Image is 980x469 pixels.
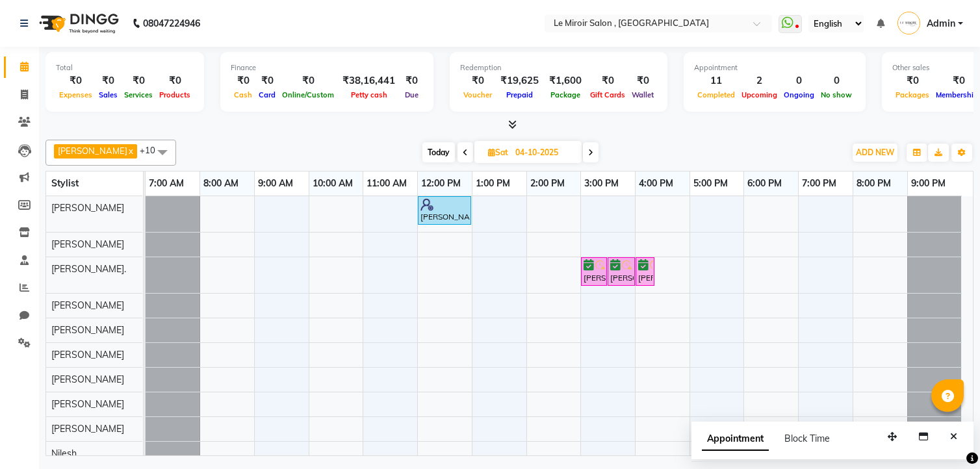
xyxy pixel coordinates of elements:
[156,73,194,88] div: ₹0
[690,174,731,193] a: 5:00 PM
[51,263,126,275] span: [PERSON_NAME].
[587,90,628,99] span: Gift Cards
[33,5,122,42] img: logo
[255,90,279,99] span: Card
[279,73,337,88] div: ₹0
[255,73,279,88] div: ₹0
[694,73,738,88] div: 11
[231,62,423,73] div: Finance
[309,174,356,193] a: 10:00 AM
[279,90,337,99] span: Online/Custom
[908,174,949,193] a: 9:00 PM
[51,324,124,336] span: [PERSON_NAME]
[503,90,536,99] span: Prepaid
[156,90,194,99] span: Products
[460,62,657,73] div: Redemption
[400,73,423,88] div: ₹0
[628,90,657,99] span: Wallet
[418,174,464,193] a: 12:00 PM
[363,174,410,193] a: 11:00 AM
[51,238,124,250] span: [PERSON_NAME]
[231,90,255,99] span: Cash
[402,90,422,99] span: Due
[200,174,242,193] a: 8:00 AM
[925,417,967,456] iframe: chat widget
[784,433,830,444] span: Block Time
[511,143,576,162] input: 2025-10-04
[51,202,124,214] span: [PERSON_NAME]
[485,147,511,157] span: Sat
[892,90,933,99] span: Packages
[121,73,156,88] div: ₹0
[140,145,165,155] span: +10
[56,73,96,88] div: ₹0
[694,90,738,99] span: Completed
[337,73,400,88] div: ₹38,16,441
[51,374,124,385] span: [PERSON_NAME]
[587,73,628,88] div: ₹0
[56,90,96,99] span: Expenses
[628,73,657,88] div: ₹0
[818,90,855,99] span: No show
[637,259,653,284] div: [PERSON_NAME], 04:00 PM-04:15 PM, WAXING Under Arms
[853,144,897,162] button: ADD NEW
[780,90,818,99] span: Ongoing
[96,73,121,88] div: ₹0
[853,174,894,193] a: 8:00 PM
[744,174,785,193] a: 6:00 PM
[51,398,124,410] span: [PERSON_NAME]
[121,90,156,99] span: Services
[96,90,121,99] span: Sales
[738,73,780,88] div: 2
[897,12,920,34] img: Admin
[702,427,769,451] span: Appointment
[419,198,470,223] div: [PERSON_NAME], 12:00 PM-01:00 PM, Women Haircut
[547,90,584,99] span: Package
[738,90,780,99] span: Upcoming
[127,146,133,156] a: x
[51,177,79,189] span: Stylist
[460,73,495,88] div: ₹0
[780,73,818,88] div: 0
[856,147,894,157] span: ADD NEW
[146,174,187,193] a: 7:00 AM
[51,299,124,311] span: [PERSON_NAME]
[694,62,855,73] div: Appointment
[51,423,124,435] span: [PERSON_NAME]
[255,174,296,193] a: 9:00 AM
[636,174,677,193] a: 4:00 PM
[799,174,840,193] a: 7:00 PM
[495,73,544,88] div: ₹19,625
[422,142,455,162] span: Today
[348,90,391,99] span: Petty cash
[58,146,127,156] span: [PERSON_NAME]
[460,90,495,99] span: Voucher
[892,73,933,88] div: ₹0
[581,174,622,193] a: 3:00 PM
[143,5,200,42] b: 08047224946
[51,448,77,459] span: Nilesh
[56,62,194,73] div: Total
[231,73,255,88] div: ₹0
[472,174,513,193] a: 1:00 PM
[527,174,568,193] a: 2:00 PM
[818,73,855,88] div: 0
[51,349,124,361] span: [PERSON_NAME]
[544,73,587,88] div: ₹1,600
[927,17,955,31] span: Admin
[609,259,634,284] div: [PERSON_NAME], 03:30 PM-04:00 PM, WAXING Half Front / Back
[582,259,606,284] div: [PERSON_NAME], 03:00 PM-03:30 PM, WAXING Full Arms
